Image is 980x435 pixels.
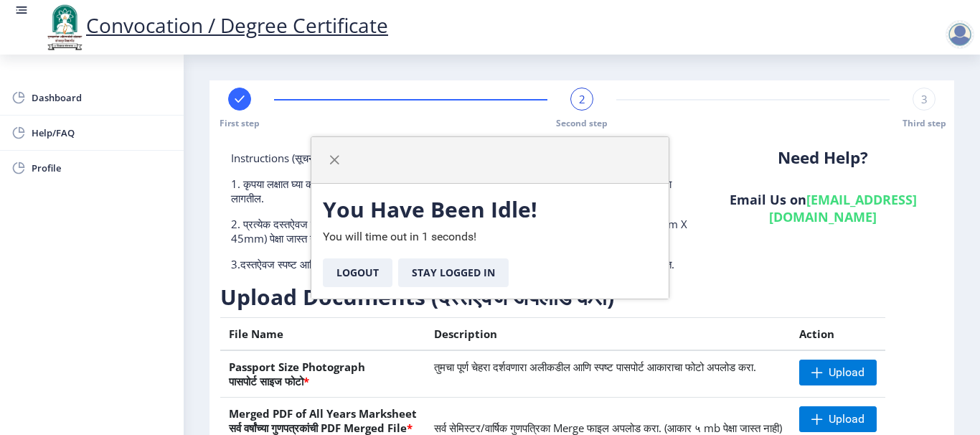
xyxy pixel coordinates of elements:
h3: You Have Been Idle! [323,195,657,224]
span: Profile [32,159,172,177]
button: Logout [323,258,392,287]
p: 3.दस्तऐवज स्पष्ट आणि वाचनीय स्थितीत, कोणत्याही पार्श्वभूमीशिवाय आणि केवळ jpg/jpeg/png/pdf स्वरूपा... [231,257,692,271]
b: Need Help? [778,146,868,169]
img: logo [43,3,86,52]
a: Convocation / Degree Certificate [43,11,388,39]
div: You will time out in 1 seconds! [311,184,669,299]
td: तुमचा पूर्ण चेहरा दर्शवणारा अलीकडील आणि स्पष्ट पासपोर्ट आकाराचा फोटो अपलोड करा. [425,350,791,398]
a: [EMAIL_ADDRESS][DOMAIN_NAME] [769,191,917,225]
span: Instructions (सूचना) [231,151,320,165]
span: Third step [903,117,946,129]
span: 3 [921,92,928,106]
p: 1. कृपया लक्षात घ्या की तुम्हाला मूळ दस्तऐवजांच्या स्कॅन केलेल्या प्रती योग्य स्वरूपात आणि सरळ स्... [231,177,692,205]
th: Description [425,318,791,351]
button: Stay Logged In [398,258,509,287]
span: Second step [556,117,608,129]
span: 2 [579,92,585,106]
span: First step [220,117,260,129]
span: सर्व सेमिस्टर/वार्षिक गुणपत्रिका Merge फाइल अपलोड करा. (आकार ५ mb पेक्षा जास्त नाही) [434,421,782,435]
span: Help/FAQ [32,124,172,141]
th: Passport Size Photograph पासपोर्ट साइज फोटो [220,350,425,398]
h3: Upload Documents (दस्तऐवज अपलोड करा) [220,283,920,312]
h6: Email Us on [713,191,933,225]
p: 2. प्रत्येक दस्तऐवज स्वतंत्रपणे एक एक करून अपलोड करा आणि कृपया लक्षात ठेवा कि फाइलचा आकार 5MB (35... [231,217,692,245]
th: File Name [220,318,425,351]
span: Upload [829,412,864,426]
span: Dashboard [32,89,172,106]
span: Upload [829,365,864,380]
th: Action [791,318,885,351]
